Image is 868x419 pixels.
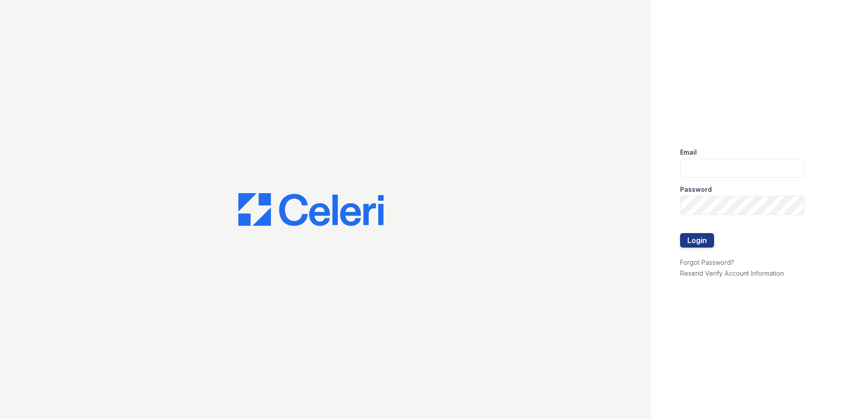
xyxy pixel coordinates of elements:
[680,185,712,194] label: Password
[238,193,384,226] img: CE_Logo_Blue-a8612792a0a2168367f1c8372b55b34899dd931a85d93a1a3d3e32e68fde9ad4.png
[680,148,697,157] label: Email
[680,269,784,277] a: Resend Verify Account Information
[680,233,714,248] button: Login
[680,258,734,266] a: Forgot Password?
